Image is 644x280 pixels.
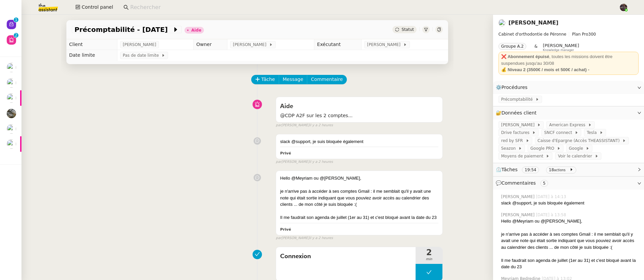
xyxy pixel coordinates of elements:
span: Commentaire [311,76,343,83]
nz-badge-sup: 1 [14,17,18,22]
p: 1 [15,17,17,24]
img: 390d5429-d57e-4c9b-b625-ae6f09e29702 [7,109,16,118]
nz-badge-sup: 2 [14,33,18,38]
span: Commentaires [501,180,536,186]
div: Il me faudrait son agenda de juillet (1er au 31) et c'est bloqué avant la date du 23 [501,257,639,270]
span: Moyens de paiement [501,153,546,159]
span: 18 [549,168,554,172]
div: ⏲️Tâches 19:54 18actions [493,163,644,176]
button: Control panel [71,3,117,12]
p: 2 [15,33,17,39]
img: users%2FAXgjBsdPtrYuxuZvIJjRexEdqnq2%2Favatar%2F1599931753966.jpeg [7,93,16,103]
span: [DATE] à 14:13 [536,194,568,200]
span: Seazon [501,145,518,152]
img: users%2FlEKjZHdPaYMNgwXp1mLJZ8r8UFs1%2Favatar%2F1e03ee85-bb59-4f48-8ffa-f076c2e8c285 [498,19,506,27]
span: ⚙️ [496,84,531,91]
span: ⏲️ [496,167,579,172]
span: par [276,235,281,241]
div: Il me faudrait son agenda de juillet (1er au 31) et c'est bloqué avant la date du 23 [280,214,438,221]
div: Hello @Meyriam ou @[PERSON_NAME], [280,175,438,182]
span: Cabinet d'orthodontie de Péronne [498,32,566,37]
b: Privé [280,227,291,232]
button: Message [279,75,307,84]
span: SNCF connect [544,129,575,136]
span: Knowledge manager [543,48,574,52]
small: [PERSON_NAME] [276,159,333,165]
span: & [534,43,537,52]
span: Plan Pro [572,32,588,37]
span: min [416,256,442,262]
span: il y a 2 heures [309,159,333,165]
span: Voir le calendrier [558,153,594,159]
div: slack @support, je suis bloquée également [280,138,438,145]
span: Message [283,76,303,83]
span: Connexion [280,251,412,262]
img: users%2Fjeuj7FhI7bYLyCU6UIN9LElSS4x1%2Favatar%2F1678820456145.jpeg [7,124,16,134]
span: Tâches [501,167,518,172]
div: je n'arrive pas à accéder à ses comptes Gmail : il me semblait qu'il y avait une note qui était s... [501,231,639,251]
strong: 💰 Niveau 2 (3500€ / mois et 500€ / achat) - [501,67,589,72]
input: Rechercher [130,3,612,12]
strong: ❌ Abonnement épuisé [501,54,549,59]
span: [PERSON_NAME] [501,194,536,200]
div: 🔐Données client [493,106,644,120]
span: il y a 2 heures [309,235,333,241]
span: red by SFR [501,137,526,144]
b: Privé [280,151,291,155]
td: Client [66,39,117,50]
td: Date limite [66,50,117,61]
app-user-label: Knowledge manager [543,43,579,52]
small: actions [554,168,566,172]
span: American Express [549,122,588,128]
div: 💬Commentaires 5 [493,177,644,190]
nz-tag: 19:54 [522,167,539,173]
div: Aide [191,28,201,32]
span: Drive factures [501,129,532,136]
span: [DATE] à 13:58 [536,212,568,218]
span: [PERSON_NAME] [501,212,536,218]
span: Procédures [501,85,528,90]
span: Google PRO [530,145,557,152]
small: [PERSON_NAME] [276,123,333,128]
span: [PERSON_NAME] [367,41,403,48]
div: ⚙️Procédures [493,81,644,94]
span: par [276,123,281,128]
td: Exécutant [314,39,362,50]
td: Owner [194,39,227,50]
img: users%2FrLg9kJpOivdSURM9kMyTNR7xGo72%2Favatar%2Fb3a3d448-9218-437f-a4e5-c617cb932dda [7,63,16,72]
span: 2 [416,248,442,256]
span: Tâche [261,76,275,83]
nz-tag: 5 [540,180,548,187]
span: il y a 2 heures [309,123,333,128]
span: Précomptabilité [501,96,535,103]
div: je n'arrive pas à accéder à ses comptes Gmail : il me semblait qu'il y avait une note qui était s... [280,188,438,208]
span: [PERSON_NAME] [501,122,537,128]
button: Commentaire [307,75,347,84]
a: [PERSON_NAME] [508,19,558,26]
img: 2af2e8ed-4e7a-4339-b054-92d163d57814 [620,4,627,11]
span: Données client [501,110,537,115]
span: Control panel [82,3,113,11]
span: 300 [588,32,596,37]
div: slack @support, je suis bloquée également [501,200,639,206]
button: Tâche [251,75,279,84]
div: Hello @Meyriam ou @[PERSON_NAME], [501,218,639,225]
span: [PERSON_NAME] [543,43,579,48]
span: Précomptabilité - [DATE] [74,26,172,33]
span: Google [569,145,586,152]
span: 🔐 [496,109,539,117]
span: Pas de date limite [123,52,161,59]
img: users%2FAXgjBsdPtrYuxuZvIJjRexEdqnq2%2Favatar%2F1599931753966.jpeg [7,139,16,149]
span: [PERSON_NAME] [233,41,269,48]
span: Aide [280,103,293,109]
span: Caisse d'Epargne (Accès THEASSISTANT) [538,137,622,144]
span: @CDP A2F sur les 2 comptes... [280,112,438,120]
img: users%2FAXgjBsdPtrYuxuZvIJjRexEdqnq2%2Favatar%2F1599931753966.jpeg [7,78,16,88]
span: Statut [401,27,414,32]
div: , toutes les missions doivent être suspendues jusqu'au 30/08 [501,53,636,66]
span: 💬 [496,180,551,186]
span: par [276,159,281,165]
span: Tesla [587,129,599,136]
small: [PERSON_NAME] [276,235,333,241]
span: [PERSON_NAME] [123,41,156,48]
